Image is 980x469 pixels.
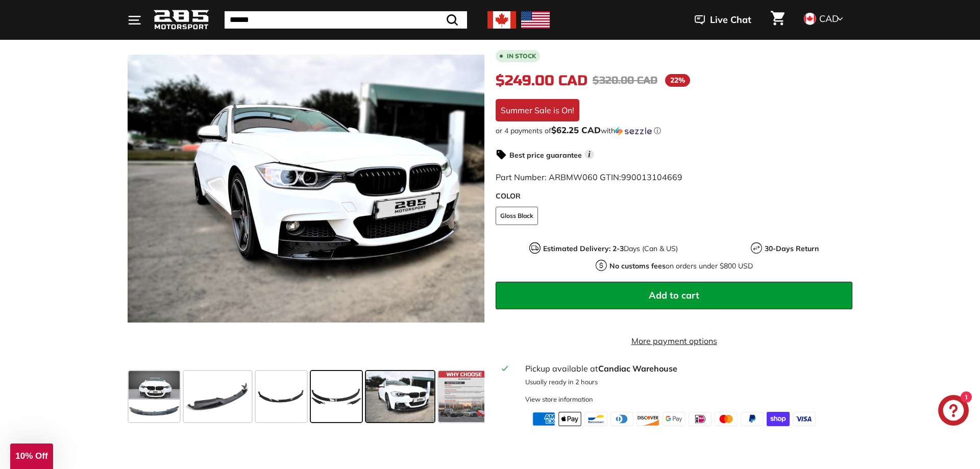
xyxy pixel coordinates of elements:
b: In stock [507,53,536,59]
input: Search [225,11,467,29]
div: or 4 payments of$62.25 CADwithSezzle Click to learn more about Sezzle [496,126,852,136]
p: Days (Can & US) [543,243,678,254]
img: visa [793,412,816,426]
span: Add to cart [649,289,699,301]
img: shopify_pay [767,412,790,426]
strong: Estimated Delivery: 2-3 [543,244,624,253]
img: discover [636,412,659,426]
img: diners_club [610,412,633,426]
span: 990013104669 [621,172,682,182]
button: Add to cart [496,282,852,309]
div: Pickup available at [525,362,846,375]
img: Logo_285_Motorsport_areodynamics_components [153,8,209,32]
img: master [715,412,738,426]
span: CAD [819,13,839,24]
span: Live Chat [710,13,751,27]
img: ideal [689,412,712,426]
strong: Best price guarantee [509,151,582,160]
div: or 4 payments of with [496,126,852,136]
div: Summer Sale is On! [496,99,579,121]
span: $320.00 CAD [593,74,657,87]
img: bancontact [584,412,607,426]
inbox-online-store-chat: Shopify online store chat [935,395,972,428]
button: Live Chat [681,7,765,33]
img: google_pay [663,412,685,426]
div: View store information [525,394,593,404]
span: $62.25 CAD [551,125,601,135]
img: apple_pay [558,412,581,426]
span: $249.00 CAD [496,72,587,89]
strong: No customs fees [609,261,666,270]
span: i [584,150,594,159]
strong: Candiac Warehouse [598,363,677,374]
img: paypal [741,412,764,426]
strong: 30-Days Return [765,244,819,253]
span: Part Number: ARBMW060 GTIN: [496,172,682,182]
div: 10% Off [10,443,53,469]
a: Cart [765,3,791,37]
img: american_express [532,412,555,426]
img: Sezzle [615,127,652,136]
span: 10% Off [15,451,47,461]
p: Usually ready in 2 hours [525,377,846,387]
span: 22% [665,74,690,87]
a: More payment options [496,335,852,347]
p: on orders under $800 USD [609,261,753,271]
label: COLOR [496,191,852,202]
